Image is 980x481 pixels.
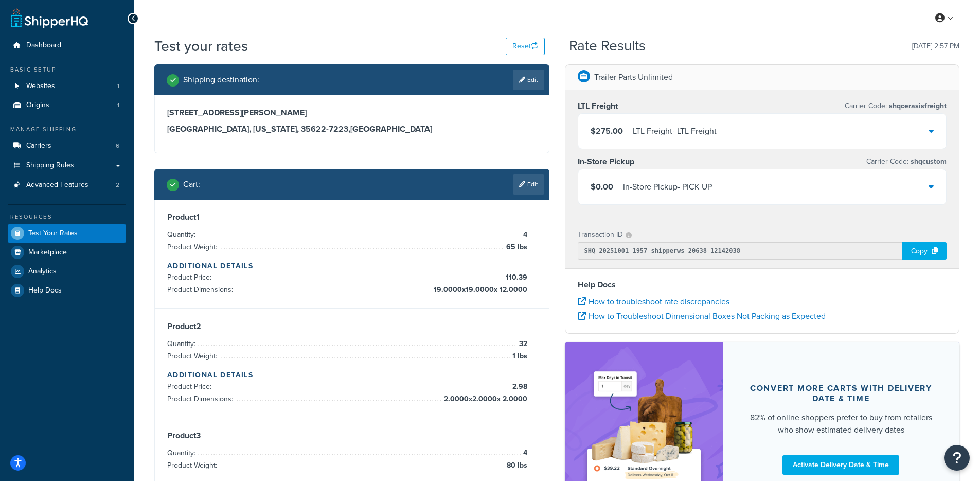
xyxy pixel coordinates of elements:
[28,248,67,257] span: Marketplace
[116,181,119,190] span: 2
[117,101,119,110] span: 1
[117,82,119,91] span: 1
[503,271,527,284] span: 110.39
[569,38,646,54] h2: Rate Results
[578,228,623,242] p: Transaction ID
[747,383,935,404] div: Convert more carts with delivery date & time
[633,124,717,139] div: LTL Freight - LTL Freight
[944,445,970,471] button: Open Resource Center
[26,161,74,170] span: Shipping Rules
[510,381,527,393] span: 2.98
[28,267,57,276] span: Analytics
[506,38,545,55] button: Reset
[591,181,613,193] span: $0.00
[167,381,214,392] span: Product Price:
[623,180,712,194] div: In-Store Pickup - PICK UP
[8,96,126,115] li: Origins
[167,431,537,441] h3: Product 3
[167,124,537,134] h3: [GEOGRAPHIC_DATA], [US_STATE], 35622-7223 , [GEOGRAPHIC_DATA]
[167,284,236,295] span: Product Dimensions:
[521,229,527,241] span: 4
[167,351,220,362] span: Product Weight:
[8,136,126,156] a: Carriers6
[167,272,214,283] span: Product Price:
[747,411,935,436] div: 82% of online shoppers prefer to buy from retailers who show estimated delivery dates
[8,176,126,195] li: Advanced Features
[167,448,198,458] span: Quantity:
[431,284,527,296] span: 19.0000 x 19.0000 x 12.0000
[8,136,126,156] li: Carriers
[8,176,126,195] a: Advanced Features2
[167,229,198,240] span: Quantity:
[167,261,537,271] h4: Additional Details
[116,142,119,150] span: 6
[8,262,126,281] a: Analytics
[183,180,200,189] h2: Cart :
[26,181,88,190] span: Advanced Features
[908,156,947,167] span: shqcustom
[183,75,259,84] h2: Shipping destination :
[578,157,634,167] h3: In-Store Pickup
[167,108,537,118] h3: [STREET_ADDRESS][PERSON_NAME]
[8,36,126,55] a: Dashboard
[510,350,527,363] span: 1 lbs
[8,243,126,262] a: Marketplace
[8,77,126,96] li: Websites
[28,229,78,238] span: Test Your Rates
[591,125,623,137] span: $275.00
[513,174,544,195] a: Edit
[154,36,248,56] h1: Test your rates
[8,65,126,74] div: Basic Setup
[8,125,126,134] div: Manage Shipping
[167,338,198,349] span: Quantity:
[26,142,51,150] span: Carriers
[167,370,537,381] h4: Additional Details
[504,241,527,253] span: 65 lbs
[167,460,220,471] span: Product Weight:
[902,242,947,260] div: Copy
[887,100,947,111] span: shqcerasisfreight
[28,286,62,295] span: Help Docs
[8,156,126,175] a: Shipping Rules
[441,393,527,405] span: 2.0000 x 2.0000 x 2.0000
[167,321,537,332] h3: Product 2
[8,96,126,115] a: Origins1
[167,242,220,252] span: Product Weight:
[845,99,947,113] p: Carrier Code:
[521,447,527,459] span: 4
[8,213,126,221] div: Resources
[516,338,527,350] span: 32
[26,101,49,110] span: Origins
[912,39,959,54] p: [DATE] 2:57 PM
[504,459,527,472] span: 80 lbs
[578,310,826,322] a: How to Troubleshoot Dimensional Boxes Not Packing as Expected
[578,101,618,111] h3: LTL Freight
[782,455,899,475] a: Activate Delivery Date & Time
[8,224,126,243] a: Test Your Rates
[26,41,61,50] span: Dashboard
[8,281,126,300] a: Help Docs
[513,70,544,90] a: Edit
[578,279,947,291] h4: Help Docs
[8,77,126,96] a: Websites1
[866,154,947,169] p: Carrier Code:
[167,212,537,222] h3: Product 1
[594,70,673,84] p: Trailer Parts Unlimited
[26,82,55,91] span: Websites
[167,393,236,404] span: Product Dimensions:
[578,296,729,307] a: How to troubleshoot rate discrepancies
